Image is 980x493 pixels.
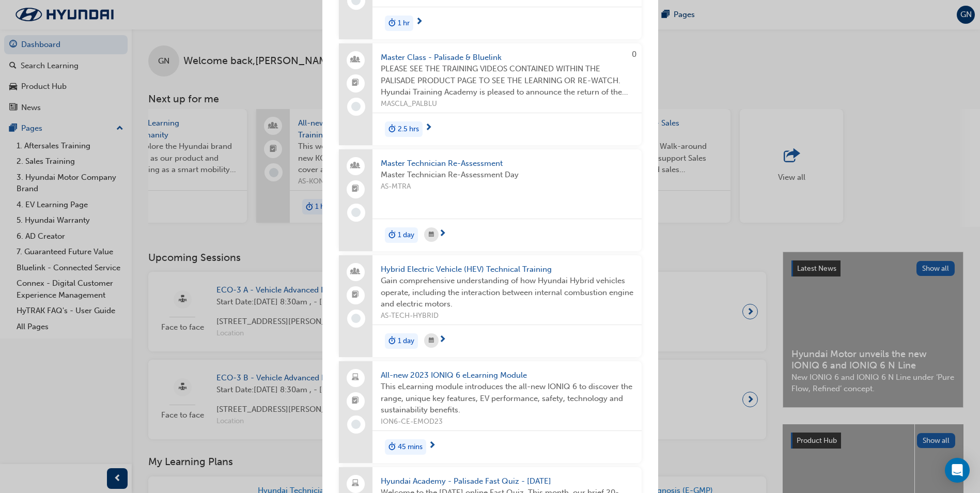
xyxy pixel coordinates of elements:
span: Hyundai Academy - Palisade Fast Quiz - [DATE] [381,475,633,487]
span: booktick-icon [352,288,359,302]
span: duration-icon [388,17,396,30]
span: booktick-icon [352,394,359,408]
a: 0Master Class - Palisade & BluelinkPLEASE SEE THE TRAINING VIDEOS CONTAINED WITHIN THE PALISADE P... [339,43,642,145]
span: laptop-icon [352,477,359,490]
span: ION6-CE-EMOD23 [381,416,633,428]
span: next-icon [425,124,432,133]
span: AS-MTRA [381,181,633,193]
span: Master Technician Re-Assessment Day [381,169,633,181]
span: people-icon [352,159,359,173]
span: 1 hr [398,18,410,29]
span: PLEASE SEE THE TRAINING VIDEOS CONTAINED WITHIN THE PALISADE PRODUCT PAGE TO SEE THE LEARNING OR ... [381,63,633,98]
span: calendar-icon [429,334,434,347]
span: 2.5 hrs [398,124,419,135]
span: next-icon [428,441,436,451]
span: MASCLA_PALBLU [381,98,633,110]
span: next-icon [415,18,423,27]
span: calendar-icon [429,228,434,241]
a: All-new 2023 IONIQ 6 eLearning ModuleThis eLearning module introduces the all-new IONIQ 6 to disc... [339,361,642,463]
div: Open Intercom Messenger [945,458,970,483]
span: learningRecordVerb_NONE-icon [351,314,361,323]
span: Gain comprehensive understanding of how Hyundai Hybrid vehicles operate, including the interactio... [381,275,633,310]
span: laptop-icon [352,371,359,384]
span: duration-icon [388,334,396,348]
span: people-icon [352,53,359,67]
span: 1 day [398,335,414,347]
span: booktick-icon [352,76,359,90]
span: This eLearning module introduces the all-new IONIQ 6 to discover the range, unique key features, ... [381,381,633,416]
span: 0 [632,50,636,59]
a: Master Technician Re-AssessmentMaster Technician Re-Assessment DayAS-MTRAduration-icon1 day [339,149,642,251]
span: learningRecordVerb_NONE-icon [351,420,361,429]
span: AS-TECH-HYBRID [381,310,633,322]
a: Hybrid Electric Vehicle (HEV) Technical TrainingGain comprehensive understanding of how Hyundai H... [339,255,642,357]
span: Master Technician Re-Assessment [381,158,633,170]
span: learningRecordVerb_NONE-icon [351,102,361,111]
span: All-new 2023 IONIQ 6 eLearning Module [381,369,633,381]
span: Master Class - Palisade & Bluelink [381,52,633,64]
span: duration-icon [388,440,396,454]
span: Hybrid Electric Vehicle (HEV) Technical Training [381,264,633,275]
span: duration-icon [388,122,396,136]
span: 1 day [398,229,414,241]
span: next-icon [439,229,446,239]
span: learningRecordVerb_NONE-icon [351,208,361,217]
span: people-icon [352,265,359,279]
span: duration-icon [388,228,396,242]
span: booktick-icon [352,182,359,196]
span: next-icon [439,335,446,345]
span: 45 mins [398,441,423,453]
